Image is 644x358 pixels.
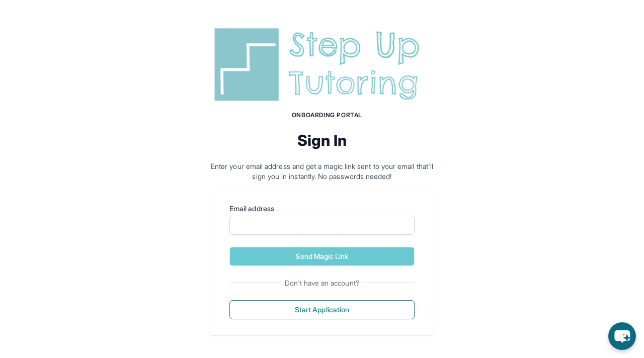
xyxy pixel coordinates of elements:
[229,300,415,319] button: Start Application
[229,247,415,266] button: Send Magic Link
[608,322,636,350] button: chat-button
[229,204,415,214] label: Email address
[219,111,435,119] h1: Onboarding Portal
[281,278,363,288] span: Don't have an account?
[209,24,435,105] img: Step Up Tutoring horizontal logo
[209,131,435,149] h2: Sign In
[209,161,435,182] p: Enter your email address and get a magic link sent to your email that'll sign you in instantly. N...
